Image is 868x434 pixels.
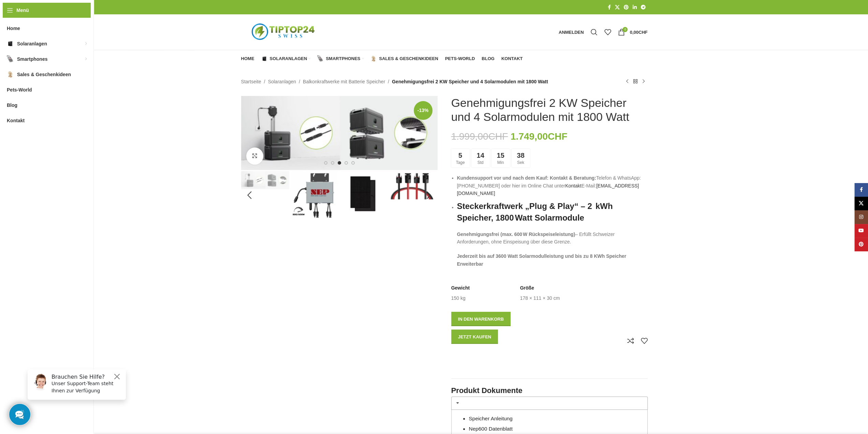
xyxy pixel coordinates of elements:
a: Facebook Social Link [854,183,868,197]
bdi: 1.999,00 [451,131,508,142]
bdi: 1.749,00 [511,131,568,142]
li: Go to slide 3 [338,161,341,165]
span: Smartphones [326,56,360,61]
a: Solaranlagen [268,78,296,85]
span: Smartphones [17,53,47,65]
span: 5 [458,152,462,159]
span: Home [7,22,20,34]
button: In den Warenkorb [451,312,511,326]
button: Close [91,9,99,17]
span: -13% [414,101,432,120]
img: Genehmigungsfrei 2 KW Speicher und 4 Solarmodulen mit 1800 Watt – Bild 5 [340,171,388,219]
div: 6 / 8 [389,171,438,200]
span: min [497,160,504,165]
a: Kontakt [565,183,581,188]
li: Go to slide 4 [344,161,348,165]
span: Sek [517,160,524,165]
span: Sales & Geschenkideen [379,56,438,61]
img: Solaranlagen [7,40,14,47]
a: Telegram Social Link [639,3,648,12]
a: Pets-World [445,52,475,66]
a: LinkedIn Social Link [631,3,639,12]
span: Std [477,160,483,165]
span: 15 [497,152,504,159]
a: Blog [482,52,495,66]
a: Suche [587,25,601,39]
img: Sales & Geschenkideen [370,56,377,62]
span: 14 [476,152,484,159]
bdi: 0,00 [630,30,647,35]
span: Anmelden [559,30,584,34]
a: X Social Link [854,197,868,210]
li: Go to slide 1 [324,161,327,165]
span: CHF [638,30,648,35]
a: Startseite [241,78,261,85]
div: 3 / 8 [240,96,438,170]
a: Instagram Social Link [854,210,868,224]
span: CHF [548,131,568,142]
a: Sales & Geschenkideen [370,52,438,66]
img: Smartphones [7,56,14,62]
a: Smartphones [317,52,364,66]
div: Hauptnavigation [238,52,526,66]
span: Tage [456,160,465,165]
p: Unser Support-Team steht Ihnen zur Verfügung [29,16,100,30]
span: Solaranlagen [270,56,307,61]
img: Genehmigungsfrei 2 KW Speicher und 4 Solarmodulen mit 1800 Watt – Bild 4 [291,171,339,219]
div: Meine Wunschliste [601,25,614,39]
td: 150 kg [451,295,466,302]
a: Pinterest Social Link [854,238,868,251]
span: Sales & Geschenkideen [17,68,71,81]
h1: Genehmigungsfrei 2 KW Speicher und 4 Solarmodulen mit 1800 Watt [451,96,648,124]
span: Gewicht [451,285,470,292]
span: 0 [622,27,628,32]
span: Solaranlagen [17,38,47,50]
h6: Brauchen Sie Hilfe? [29,10,100,16]
span: Menü [16,6,29,14]
h2: Steckerkraftwerk „Plug & Play“ – 2 kWh Speicher, 1800 Watt Solarmodule [457,200,648,223]
span: Blog [482,56,495,61]
span: Pets-World [7,84,32,96]
div: Next slide [421,187,438,204]
a: 0 0,00CHF [614,25,651,39]
td: 178 × 111 × 30 cm [520,295,560,302]
li: Go to slide 2 [331,161,334,165]
a: Solaranlagen [261,52,311,66]
span: Genehmigungsfrei 2 KW Speicher und 4 Solarmodulen mit 1800 Watt [392,78,548,85]
a: Pinterest Social Link [622,3,631,12]
img: NOAH-2000-Balcony-Storage-Product-Introduction-202401-8 [241,96,438,170]
span: Kontakt [7,114,25,127]
span: Home [241,56,254,61]
img: Genehmigungsfrei 2 KW Speicher und 4 Solarmodulen mit 1800 Watt – Bild 3 [241,171,289,189]
a: Anmelden [555,25,587,39]
li: Go to slide 5 [351,161,355,165]
img: Genehmigungsfrei 2 KW Speicher und 4 Solarmodulen mit 1800 Watt – Bild 6 [389,171,438,200]
img: Sales & Geschenkideen [7,71,14,78]
a: Nep600 Datenblatt [469,426,512,432]
img: Smartphones [317,56,323,62]
button: Jetzt kaufen [451,330,498,344]
a: Facebook Social Link [606,3,613,12]
span: 38 [517,152,524,159]
span: Pets-World [445,56,475,61]
a: [EMAIL_ADDRESS][DOMAIN_NAME] [457,183,639,196]
span: Blog [7,99,17,111]
a: X Social Link [613,3,622,12]
a: YouTube Social Link [854,224,868,238]
img: Solaranlagen [261,56,267,62]
iframe: Sicherer Rahmen für schnelle Bezahlvorgänge [450,347,547,366]
a: Nächstes Produkt [639,78,648,86]
a: Vorheriges Produkt [623,78,631,86]
strong: Genehmigungsfrei (max. 600 W Rückspeiseleistung) [457,232,575,237]
div: Previous slide [241,187,258,204]
div: 3 / 8 [240,171,290,189]
table: Produktdetails [451,285,648,302]
a: Balkonkraftwerke mit Batterie Speicher [303,78,385,85]
div: 5 / 8 [339,171,389,219]
strong: Kundensupport vor und nach dem Kauf: [457,175,548,181]
p: – Erfüllt Schweizer Anforderungen, ohne Einspeisung über diese Grenze. [457,230,648,246]
a: Speicher Anleitung [469,416,512,421]
a: Logo der Website [241,29,326,34]
strong: Kontakt & Beratung: [550,175,596,181]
